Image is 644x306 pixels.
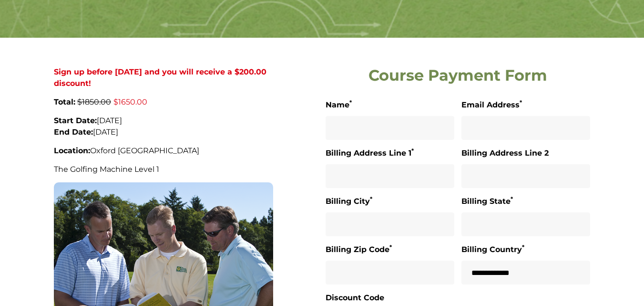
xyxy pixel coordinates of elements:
label: Billing State [461,195,513,208]
p: The Golfing Machine Level 1 [54,164,273,175]
strong: End Date: [54,127,93,137]
label: Discount Code [326,292,384,304]
label: Name [326,99,352,111]
p: Oxford [GEOGRAPHIC_DATA] [54,145,273,157]
p: [DATE] [DATE] [54,115,273,138]
label: Billing Address Line 1 [326,147,414,159]
span: $1650.00 [113,97,147,106]
label: Billing Country [461,243,524,256]
strong: Total: [54,97,75,106]
span: $1850.00 [77,97,111,106]
label: Billing City [326,195,372,208]
strong: Location: [54,146,90,155]
strong: Start Date: [54,116,97,125]
strong: Sign up before [DATE] and you will receive a $200.00 discount! [54,67,266,88]
label: Billing Address Line 2 [461,147,549,159]
h2: Course Payment Form [326,66,590,84]
label: Billing Zip Code [326,243,392,256]
label: Email Address [461,99,522,111]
